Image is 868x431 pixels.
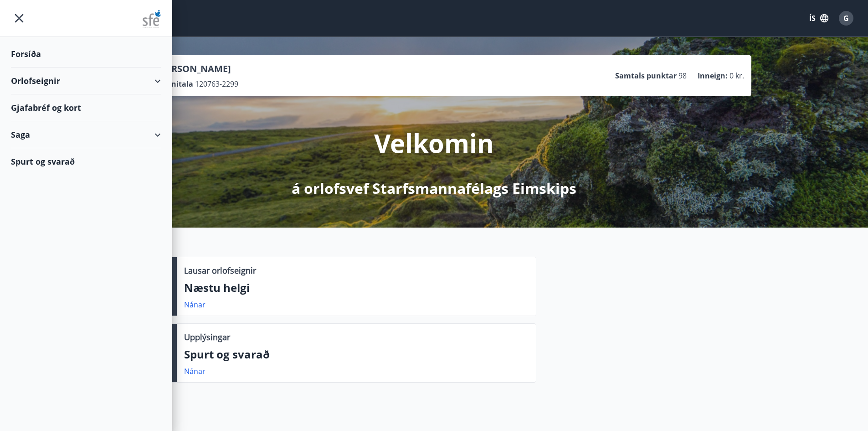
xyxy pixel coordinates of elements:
p: Samtals punktar [615,71,677,81]
span: 0 kr. [729,71,744,81]
a: Nánar [184,366,205,376]
p: [PERSON_NAME] [157,62,238,75]
p: Lausar orlofseignir [184,265,256,276]
p: Spurt og svarað [184,347,529,362]
p: Inneign : [698,71,728,81]
div: Gjafabréf og kort [11,94,161,121]
img: union_logo [143,10,161,28]
p: á orlofsvef Starfsmannafélags Eimskips [292,178,576,198]
p: Upplýsingar [184,331,230,343]
button: ÍS [804,10,833,26]
div: Spurt og svarað [11,148,161,175]
p: Næstu helgi [184,280,529,296]
span: G [843,13,849,23]
div: Orlofseignir [11,68,161,94]
button: G [835,7,857,29]
button: menu [11,10,27,26]
a: Nánar [184,300,205,310]
span: 98 [678,71,687,81]
span: 120763-2299 [195,79,238,89]
p: Velkomin [374,125,494,160]
div: Saga [11,121,161,148]
p: Kennitala [157,79,193,89]
div: Forsíða [11,41,161,68]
